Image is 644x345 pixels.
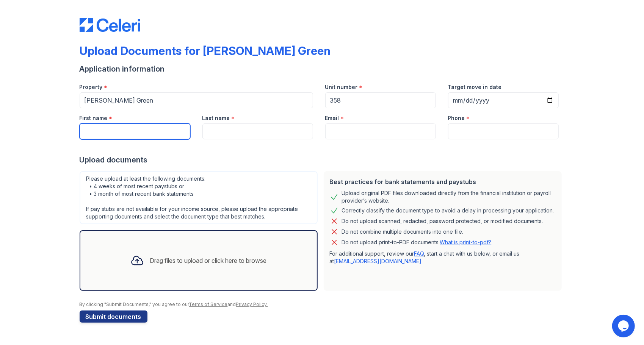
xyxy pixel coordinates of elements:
div: Correctly classify the document type to avoid a delay in processing your application. [342,206,554,215]
p: For additional support, review our , start a chat with us below, or email us at [330,250,556,265]
div: By clicking "Submit Documents," you agree to our and [80,301,565,308]
div: Best practices for bank statements and paystubs [330,177,556,186]
iframe: chat widget [612,315,636,337]
a: What is print-to-pdf? [440,239,492,245]
label: Last name [202,114,230,122]
label: Phone [448,114,465,122]
a: FAQ [414,250,424,257]
div: Upload original PDF files downloaded directly from the financial institution or payroll provider’... [342,189,556,205]
label: First name [80,114,108,122]
label: Target move in date [448,83,502,91]
div: Drag files to upload or click here to browse [150,256,267,265]
label: Property [80,83,103,91]
a: Privacy Policy. [236,301,268,307]
div: Do not upload scanned, redacted, password protected, or modified documents. [342,217,543,226]
button: Submit documents [80,311,147,323]
p: Do not upload print-to-PDF documents. [342,239,492,246]
div: Application information [80,64,565,74]
label: Email [325,114,339,122]
img: CE_Logo_Blue-a8612792a0a2168367f1c8372b55b34899dd931a85d93a1a3d3e32e68fde9ad4.png [80,18,140,32]
div: Upload Documents for [PERSON_NAME] Green [80,44,331,58]
a: Terms of Service [189,301,228,307]
div: Do not combine multiple documents into one file. [342,227,464,236]
div: Upload documents [80,155,565,165]
label: Unit number [325,83,358,91]
div: Please upload at least the following documents: • 4 weeks of most recent paystubs or • 3 month of... [80,171,318,224]
a: [EMAIL_ADDRESS][DOMAIN_NAME] [334,258,422,264]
